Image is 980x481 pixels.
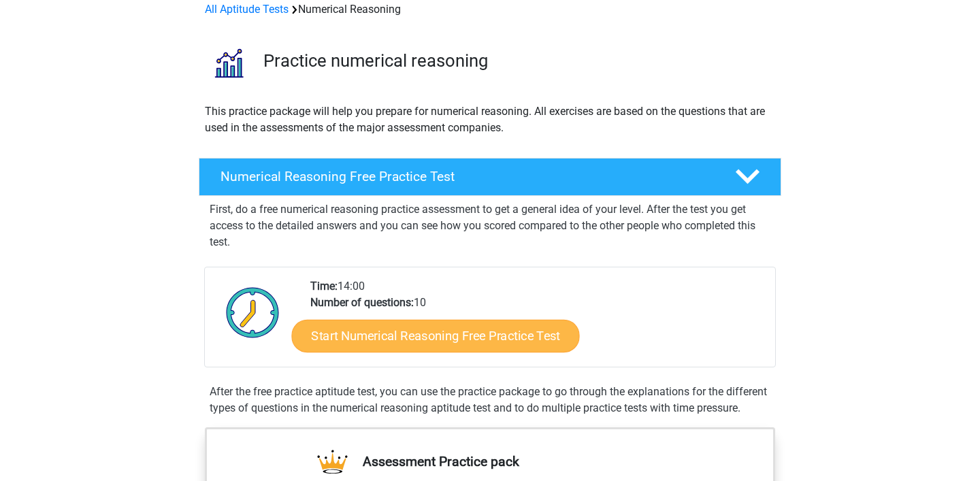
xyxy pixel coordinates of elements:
[210,201,770,250] p: First, do a free numerical reasoning practice assessment to get a general idea of your level. Aft...
[292,319,580,352] a: Start Numerical Reasoning Free Practice Test
[310,296,414,309] b: Number of questions:
[204,384,776,416] div: After the free practice aptitude test, you can use the practice package to go through the explana...
[199,34,257,92] img: numerical reasoning
[220,169,713,184] h4: Numerical Reasoning Free Practice Test
[300,278,774,367] div: 14:00 10
[310,280,338,293] b: Time:
[205,3,289,16] a: All Aptitude Tests
[205,103,775,136] p: This practice package will help you prepare for numerical reasoning. All exercises are based on t...
[218,278,287,346] img: Clock
[199,1,781,18] div: Numerical Reasoning
[263,50,770,71] h3: Practice numerical reasoning
[193,158,787,196] a: Numerical Reasoning Free Practice Test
